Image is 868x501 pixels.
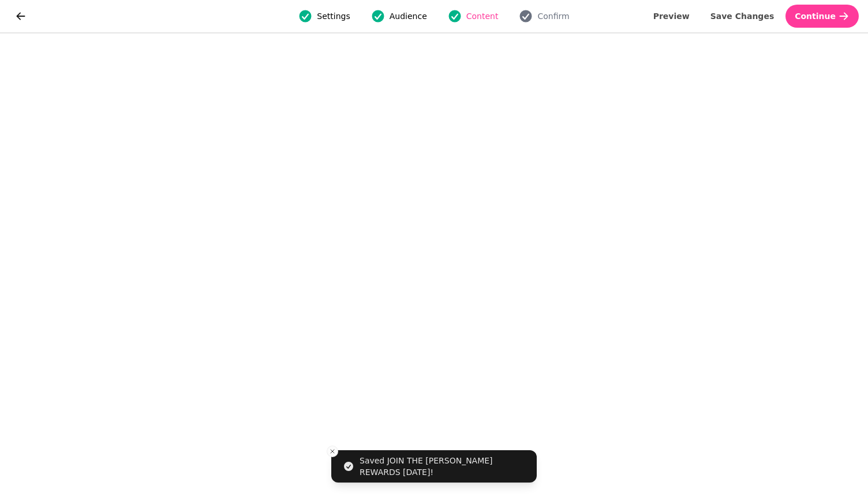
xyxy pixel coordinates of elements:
[327,446,338,457] button: Close toast
[653,12,690,20] span: Preview
[390,10,427,22] span: Audience
[701,5,784,28] button: Save Changes
[644,5,699,28] button: Preview
[537,10,569,22] span: Confirm
[710,12,775,20] span: Save Changes
[466,10,499,22] span: Content
[317,10,350,22] span: Settings
[785,5,859,28] button: Continue
[360,455,532,478] div: Saved JOIN THE [PERSON_NAME] REWARDS [DATE]!
[9,5,32,28] button: go back
[795,12,836,20] span: Continue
